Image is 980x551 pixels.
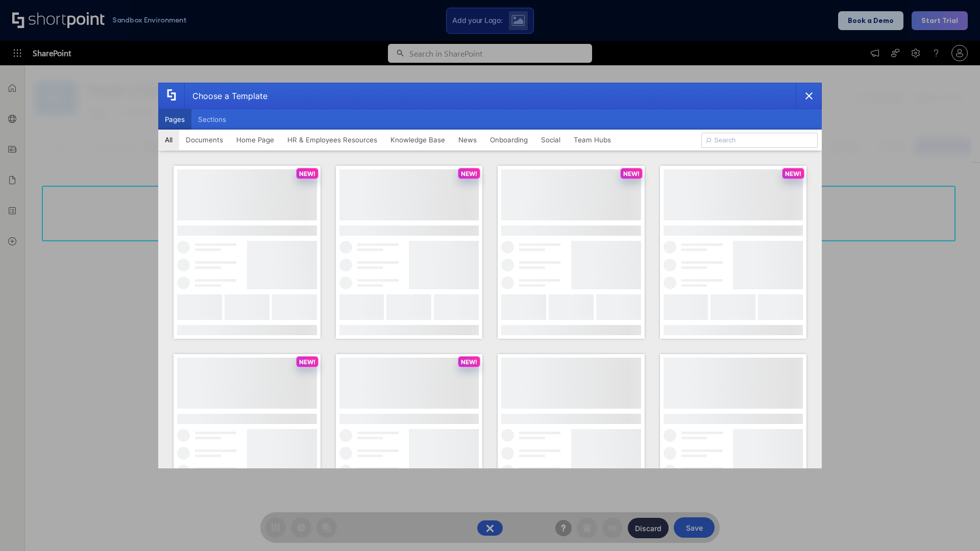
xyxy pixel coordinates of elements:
[184,83,267,109] div: Choose a Template
[158,109,191,130] button: Pages
[179,130,230,150] button: Documents
[785,170,801,178] p: NEW!
[158,83,822,468] div: template selector
[299,170,315,178] p: NEW!
[929,502,980,551] iframe: Chat Widget
[483,130,534,150] button: Onboarding
[230,130,281,150] button: Home Page
[191,109,233,130] button: Sections
[384,130,452,150] button: Knowledge Base
[452,130,483,150] button: News
[461,170,477,178] p: NEW!
[158,130,179,150] button: All
[623,170,640,178] p: NEW!
[299,358,315,366] p: NEW!
[701,133,818,148] input: Search
[461,358,477,366] p: NEW!
[534,130,567,150] button: Social
[281,130,384,150] button: HR & Employees Resources
[567,130,618,150] button: Team Hubs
